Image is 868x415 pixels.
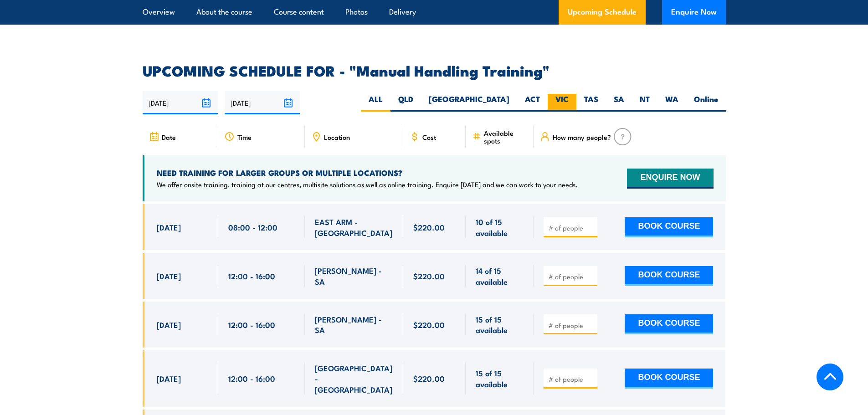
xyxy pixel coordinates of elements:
[157,373,181,384] span: [DATE]
[657,94,686,112] label: WA
[157,319,181,330] span: [DATE]
[549,223,594,232] input: # of people
[606,94,632,112] label: SA
[157,271,181,281] span: [DATE]
[157,180,578,189] p: We offer onsite training, training at our centres, multisite solutions as well as online training...
[576,94,606,112] label: TAS
[413,319,445,330] span: $220.00
[413,373,445,384] span: $220.00
[476,368,524,389] span: 15 of 15 available
[553,133,611,141] span: How many people?
[548,94,576,112] label: VIC
[517,94,548,112] label: ACT
[476,216,524,238] span: 10 of 15 available
[157,222,181,232] span: [DATE]
[421,94,517,112] label: [GEOGRAPHIC_DATA]
[225,91,300,114] input: To date
[162,133,176,141] span: Date
[157,168,578,178] h4: NEED TRAINING FOR LARGER GROUPS OR MULTIPLE LOCATIONS?
[143,91,218,114] input: From date
[315,314,393,335] span: [PERSON_NAME] - SA
[422,133,436,141] span: Cost
[237,133,252,141] span: Time
[413,271,445,281] span: $220.00
[390,94,421,112] label: QLD
[324,133,350,141] span: Location
[625,266,713,286] button: BOOK COURSE
[315,265,393,287] span: [PERSON_NAME] - SA
[228,319,275,330] span: 12:00 - 16:00
[484,129,527,144] span: Available spots
[625,217,713,237] button: BOOK COURSE
[228,373,275,384] span: 12:00 - 16:00
[476,314,524,335] span: 15 of 15 available
[627,169,713,189] button: ENQUIRE NOW
[228,222,277,232] span: 08:00 - 12:00
[549,374,594,384] input: # of people
[315,216,393,238] span: EAST ARM - [GEOGRAPHIC_DATA]
[625,369,713,389] button: BOOK COURSE
[686,94,726,112] label: Online
[549,272,594,281] input: # of people
[143,64,726,77] h2: UPCOMING SCHEDULE FOR - "Manual Handling Training"
[625,314,713,334] button: BOOK COURSE
[632,94,657,112] label: NT
[413,222,445,232] span: $220.00
[549,321,594,330] input: # of people
[476,265,524,287] span: 14 of 15 available
[361,94,390,112] label: ALL
[228,271,275,281] span: 12:00 - 16:00
[315,363,393,395] span: [GEOGRAPHIC_DATA] - [GEOGRAPHIC_DATA]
